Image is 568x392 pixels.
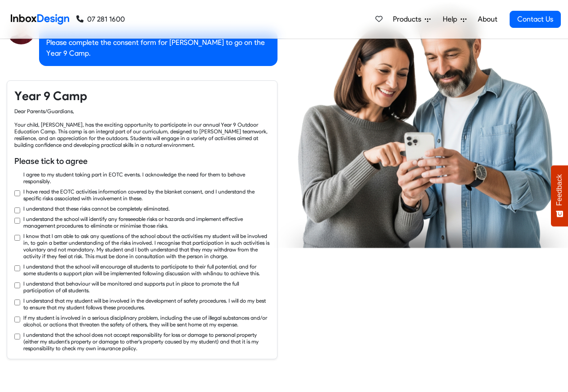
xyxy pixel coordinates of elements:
label: I understand that my student will be involved in the development of safety procedures. I will do ... [23,297,270,311]
div: Please complete the consent form for [PERSON_NAME] to go on the Year 9 Camp. [39,30,277,66]
a: Contact Us [510,11,561,28]
h6: Please tick to agree [14,155,270,167]
a: About [475,10,500,28]
a: 07 281 1600 [76,14,125,25]
label: I understand the school will identify any foreseeable risks or hazards and implement effective ma... [23,216,270,229]
span: Help [443,14,461,25]
label: If my student is involved in a serious disciplinary problem, including the use of illegal substan... [23,314,270,328]
button: Feedback - Show survey [551,165,568,226]
label: I understand that behaviour will be monitored and supports put in place to promote the full parti... [23,280,270,294]
label: I understand that these risks cannot be completely eliminated. [23,205,170,212]
label: I agree to my student taking part in EOTC events. I acknowledge the need for them to behave respo... [23,171,270,185]
label: I understand that the school will encourage all students to participate to their full potential, ... [23,263,270,277]
a: Help [439,10,470,28]
div: Dear Parents/Guardians, Your child, [PERSON_NAME], has the exciting opportunity to participate in... [14,108,270,148]
label: I have read the EOTC activities information covered by the blanket consent, and I understand the ... [23,188,270,202]
h4: Year 9 Camp [14,88,270,104]
a: Products [389,10,434,28]
span: Feedback [555,174,564,206]
label: I understand that the school does not accept responsibility for loss or damage to personal proper... [23,331,270,352]
span: Products [393,14,425,25]
label: I know that I am able to ask any questions of the school about the activities my student will be ... [23,233,270,260]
